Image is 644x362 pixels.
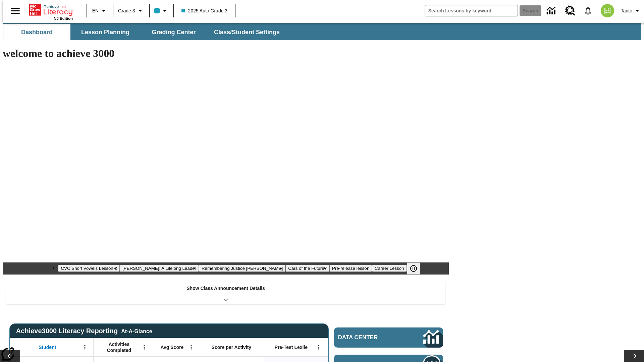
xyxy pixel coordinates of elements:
[121,327,152,335] div: At-A-Glance
[3,23,641,40] div: SubNavbar
[29,2,73,20] div: Home
[3,24,70,40] button: Dashboard
[152,5,171,17] button: Class color is light blue. Change class color
[118,7,135,14] span: Grade 3
[199,265,285,272] button: Slide 3 Remembering Justice O'Connor
[186,342,196,352] button: Open Menu
[39,344,56,350] span: Student
[140,24,207,40] button: Grading Center
[334,327,443,348] a: Data Center
[425,5,518,16] input: search field
[5,1,25,21] button: Open side menu
[72,24,139,40] button: Lesson Planning
[115,5,147,17] button: Grade: Grade 3, Select a grade
[543,2,561,20] a: Data Center
[3,24,286,40] div: SubNavbar
[314,342,324,352] button: Open Menu
[181,7,228,14] span: 2025 Auto Grade 3
[275,344,308,350] span: Pre-Test Lexile
[89,5,111,17] button: Language: EN, Select a language
[407,262,427,275] div: Pause
[6,281,445,304] div: Show Class Announcement Details
[212,344,252,350] span: Score per Activity
[579,2,597,19] a: Notifications
[139,342,149,352] button: Open Menu
[329,265,372,272] button: Slide 5 Pre-release lesson
[285,265,329,272] button: Slide 4 Cars of the Future?
[597,2,618,19] button: Select a new avatar
[338,334,401,341] span: Data Center
[186,285,265,292] p: Show Class Announcement Details
[16,327,152,335] span: Achieve3000 Literacy Reporting
[29,3,73,16] a: Home
[601,4,614,17] img: avatar image
[624,350,644,362] button: Lesson carousel, Next
[209,24,285,40] button: Class/Student Settings
[407,262,420,275] button: Pause
[561,2,579,20] a: Resource Center, Will open in new tab
[58,265,119,272] button: Slide 1 CVC Short Vowels Lesson 2
[160,344,183,350] span: Avg Score
[97,341,141,353] span: Activities Completed
[372,265,407,272] button: Slide 6 Career Lesson
[54,16,73,20] span: NJ Edition
[621,7,632,14] span: Tauto
[618,5,644,17] button: Profile/Settings
[120,265,199,272] button: Slide 2 Dianne Feinstein: A Lifelong Leader
[92,7,99,14] span: EN
[80,342,90,352] button: Open Menu
[3,47,449,60] h1: welcome to achieve 3000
